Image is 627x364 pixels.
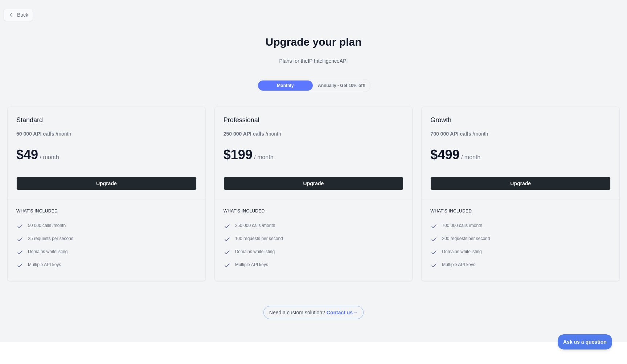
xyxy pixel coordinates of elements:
[430,116,611,124] h2: Growth
[430,147,459,162] span: $ 499
[430,130,488,137] div: / month
[224,130,281,137] div: / month
[430,131,471,137] b: 700 000 API calls
[224,131,264,137] b: 250 000 API calls
[224,116,404,124] h2: Professional
[558,334,612,349] iframe: Toggle Customer Support
[224,147,253,162] span: $ 199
